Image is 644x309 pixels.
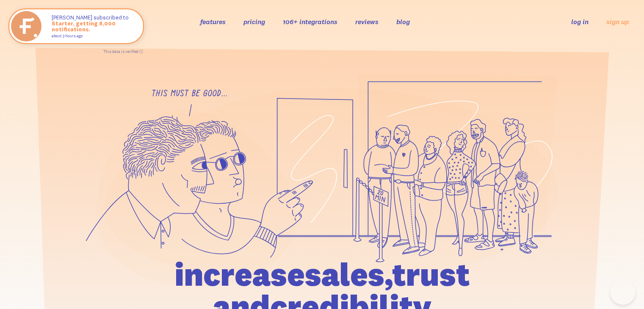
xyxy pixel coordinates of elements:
[52,20,135,33] span: Starter, getting 8,000 notifications.
[610,279,636,305] iframe: Help Scout Beacon - Open
[52,34,132,38] small: about 3 hours ago
[606,17,629,26] a: sign up
[103,49,143,54] a: This data is verified ⓘ
[283,17,337,26] a: 106+ integrations
[52,14,135,38] p: [PERSON_NAME] subscribed to
[11,11,41,41] img: Starter, getting 8,000 notifications.
[355,17,379,26] a: reviews
[200,17,226,26] a: features
[396,17,410,26] a: blog
[243,17,265,26] a: pricing
[571,17,589,26] a: log in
